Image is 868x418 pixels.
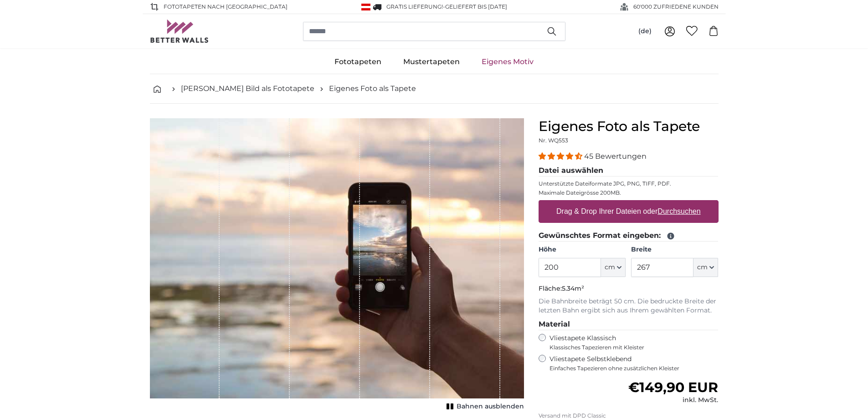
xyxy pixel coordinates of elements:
legend: Material [539,319,719,330]
button: Bahnen ausblenden [444,400,524,413]
a: Eigenes Motiv [471,50,544,74]
span: 5.34m² [562,284,584,292]
span: Nr. WQ553 [539,137,568,144]
button: cm [693,258,718,277]
p: Maximale Dateigrösse 200MB. [539,189,719,196]
span: GRATIS Lieferung! [386,3,443,10]
span: 45 Bewertungen [584,152,647,161]
label: Vliestapete Selbstklebend [550,355,719,372]
span: 60'000 ZUFRIEDENE KUNDEN [633,3,719,11]
div: 1 of 1 [150,118,524,413]
label: Drag & Drop Ihrer Dateien oder [553,202,704,221]
span: Klassisches Tapezieren mit Kleister [550,344,711,351]
p: Fläche: [539,284,719,293]
img: Österreich [361,4,370,10]
span: Geliefert bis [DATE] [445,3,507,10]
u: Durchsuchen [657,207,700,215]
a: Fototapeten [324,50,392,74]
div: inkl. MwSt. [628,396,718,405]
span: 4.36 stars [539,152,584,161]
span: Fototapeten nach [GEOGRAPHIC_DATA] [164,3,288,11]
nav: breadcrumbs [150,74,719,104]
label: Höhe [539,245,626,254]
a: [PERSON_NAME] Bild als Fototapete [181,83,314,94]
p: Die Bahnbreite beträgt 50 cm. Die bedruckte Breite der letzten Bahn ergibt sich aus Ihrem gewählt... [539,297,719,315]
label: Breite [631,245,718,254]
h1: Eigenes Foto als Tapete [539,118,719,135]
span: cm [697,263,708,272]
span: Bahnen ausblenden [457,402,524,411]
span: €149,90 EUR [628,379,718,396]
legend: Gewünschtes Format eingeben: [539,230,719,242]
a: Mustertapeten [392,50,471,74]
img: Betterwalls [150,20,209,43]
p: Unterstützte Dateiformate JPG, PNG, TIFF, PDF. [539,180,719,187]
span: - [443,3,507,10]
span: cm [605,263,615,272]
button: cm [601,258,626,277]
legend: Datei auswählen [539,165,719,176]
button: (de) [631,23,659,40]
label: Vliestapete Klassisch [550,334,711,351]
span: Einfaches Tapezieren ohne zusätzlichen Kleister [550,365,719,372]
a: Eigenes Foto als Tapete [329,83,416,94]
